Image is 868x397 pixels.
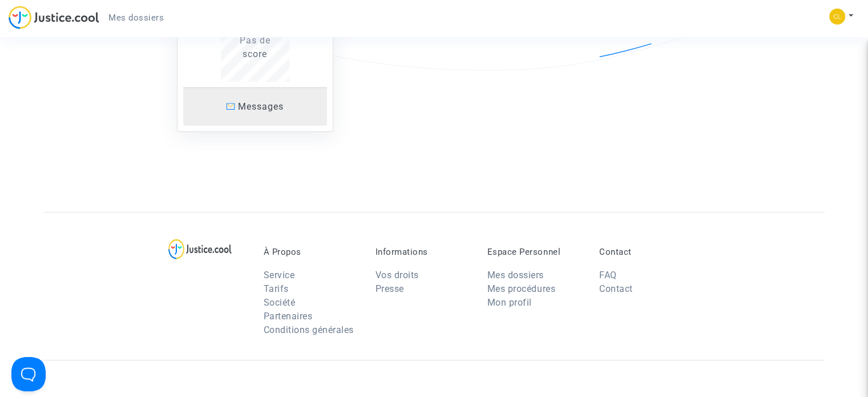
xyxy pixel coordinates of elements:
a: Mes dossiers [487,270,544,280]
a: Tarifs [264,283,289,294]
a: Presse [376,283,404,294]
p: Contact [599,247,694,257]
span: Pas de score [240,35,271,59]
a: FAQ [599,270,617,280]
p: Informations [376,247,470,257]
span: Messages [238,101,284,112]
a: Vos droits [376,270,419,280]
p: À Propos [264,247,358,257]
a: Mes procédures [487,283,555,294]
a: Contact [599,283,633,294]
a: Messages [183,87,327,126]
a: Partenaires [264,311,313,322]
a: Conditions générales [264,324,354,335]
a: Mon profil [487,297,532,308]
img: logo-lg.svg [168,239,232,259]
a: Service [264,270,295,280]
span: Mes dossiers [108,13,164,23]
iframe: Help Scout Beacon - Open [11,357,46,391]
a: Société [264,297,296,308]
img: 90cc0293ee345e8b5c2c2cf7a70d2bb7 [829,9,845,25]
a: Mes dossiers [99,9,173,26]
img: jc-logo.svg [9,6,99,29]
p: Espace Personnel [487,247,582,257]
